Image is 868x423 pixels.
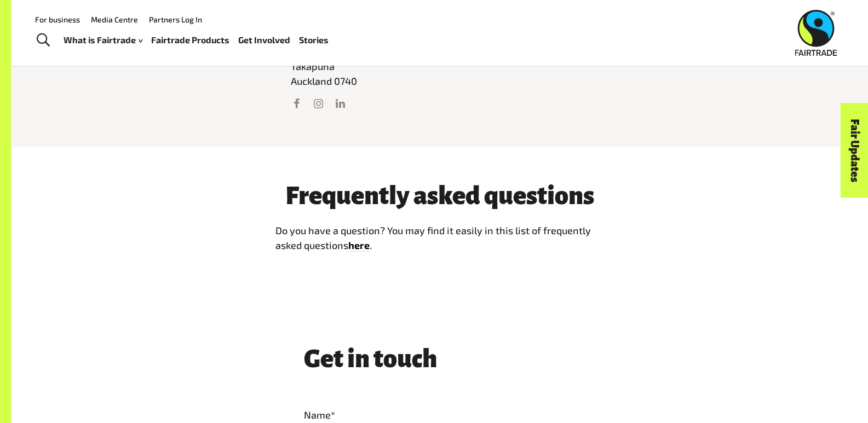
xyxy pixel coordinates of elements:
[275,182,604,210] h2: Frequently asked questions
[291,44,589,89] p: PO Box 33 1587 Takapuna Auckland 0740
[64,32,142,48] a: What is Fairtrade
[299,32,329,48] a: Stories
[795,10,837,56] img: Fairtrade Australia New Zealand logo
[151,32,229,48] a: Fairtrade Products
[30,27,56,54] a: Toggle Search
[348,239,370,252] a: here
[304,408,576,422] label: Name
[291,97,303,109] a: Visit us on Facebook
[238,32,290,48] a: Get Involved
[335,97,347,109] a: Visit us on LinkedIn
[313,97,325,109] a: Visit us on Instagram
[149,15,202,24] a: Partners Log In
[304,345,576,373] h3: Get in touch
[35,15,80,24] a: For business
[91,15,138,24] a: Media Centre
[275,224,591,251] span: Do you have a question? You may find it easily in this list of frequently asked questions .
